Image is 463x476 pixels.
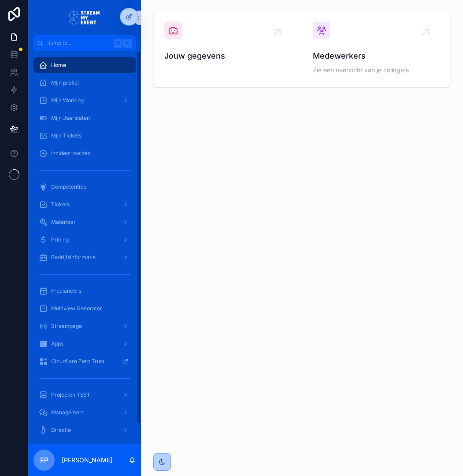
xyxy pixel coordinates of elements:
a: Materiaal [33,214,136,230]
span: Directie [51,427,71,434]
span: Jouw gegevens [164,50,291,62]
button: Jump to...K [33,35,136,51]
span: FP [40,455,48,465]
span: Pricing [51,236,69,243]
span: Cloudflare Zero Trust [51,358,104,365]
a: Mijn Tickets [33,128,136,144]
span: Projecten TEST [51,391,90,398]
span: Competenties [51,183,86,190]
span: K [124,40,131,47]
div: scrollable content [28,51,141,444]
span: Mijn Tickets [51,132,81,139]
a: Apps [33,336,136,352]
a: Bedrijfsinformatie [33,249,136,265]
a: Incident melden [33,145,136,161]
span: Tickets [51,201,70,208]
span: Materiaal [51,219,75,226]
a: Competenties [33,179,136,195]
span: Apps [51,340,63,347]
p: [PERSON_NAME] [62,456,112,465]
span: Management [51,409,84,416]
a: Mijn profiel [33,75,136,91]
span: Mijn Worklog [51,97,84,104]
a: Cloudflare Zero Trust [33,353,136,369]
span: Mijn Jaarstaten [51,115,90,122]
span: Home [51,62,66,69]
a: Multiview Generator [33,301,136,316]
span: Freelancers [51,287,81,294]
a: Home [33,57,136,73]
span: Incident melden [51,150,91,157]
a: Directie [33,422,136,438]
span: Jump to... [47,40,110,47]
img: App logo [69,11,100,25]
a: Pricing [33,232,136,248]
a: Freelancers [33,283,136,299]
a: Streampage [33,318,136,334]
a: Tickets [33,197,136,212]
span: Zie een overzicht van je collega's [313,66,440,74]
a: MedewerkersZie een overzicht van je collega's [302,11,451,87]
a: Projecten TEST [33,387,136,403]
span: Bedrijfsinformatie [51,254,96,261]
a: Mijn Jaarstaten [33,110,136,126]
span: Medewerkers [313,50,440,62]
span: Multiview Generator [51,305,102,312]
span: Mijn profiel [51,79,79,86]
a: Jouw gegevens [154,11,302,87]
a: Management [33,405,136,420]
a: Mijn Worklog [33,93,136,108]
span: Streampage [51,323,82,330]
